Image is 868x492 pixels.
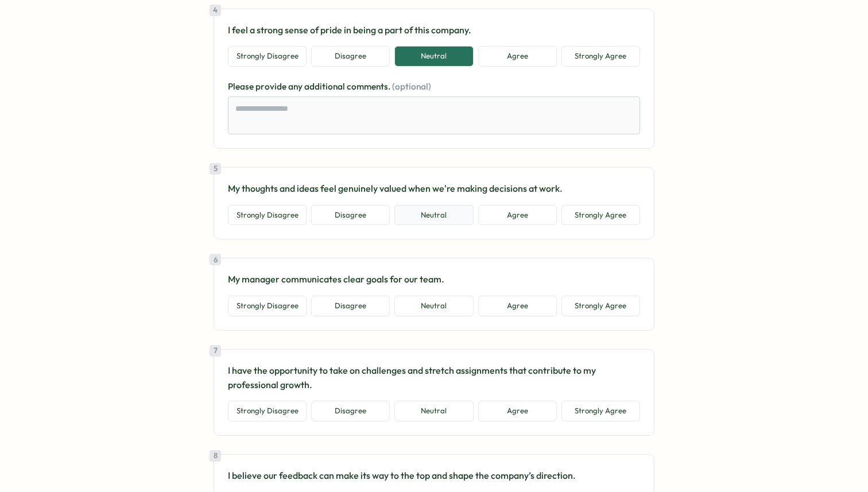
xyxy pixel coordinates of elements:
span: provide [255,81,288,92]
button: Disagree [311,46,390,67]
button: Neutral [394,46,473,67]
p: I feel a strong sense of pride in being a part of this company. [228,23,640,37]
div: 4 [210,5,221,16]
div: 5 [210,163,221,175]
button: Agree [478,296,557,316]
button: Strongly Disagree [228,46,307,67]
span: any [288,81,304,92]
button: Neutral [394,205,473,226]
button: Disagree [311,296,390,316]
div: 6 [210,254,221,265]
button: Strongly Disagree [228,296,307,316]
div: 7 [210,345,221,357]
button: Strongly Disagree [228,205,307,226]
p: My manager communicates clear goals for our team. [228,272,640,286]
button: Strongly Disagree [228,401,307,421]
div: 8 [210,450,221,462]
button: Neutral [394,296,473,316]
button: Strongly Agree [561,296,640,316]
button: Agree [478,205,557,226]
span: (optional) [392,81,431,92]
p: I believe our feedback can make its way to the top and shape the company’s direction. [228,468,640,483]
button: Neutral [394,401,473,421]
button: Disagree [311,205,390,226]
button: Strongly Agree [561,401,640,421]
span: additional [304,81,347,92]
button: Disagree [311,401,390,421]
button: Agree [478,46,557,67]
p: My thoughts and ideas feel genuinely valued when we're making decisions at work. [228,181,640,196]
button: Strongly Agree [561,46,640,67]
span: Please [228,81,255,92]
p: I have the opportunity to take on challenges and stretch assignments that contribute to my profes... [228,363,640,392]
button: Agree [478,401,557,421]
button: Strongly Agree [561,205,640,226]
span: comments. [347,81,392,92]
